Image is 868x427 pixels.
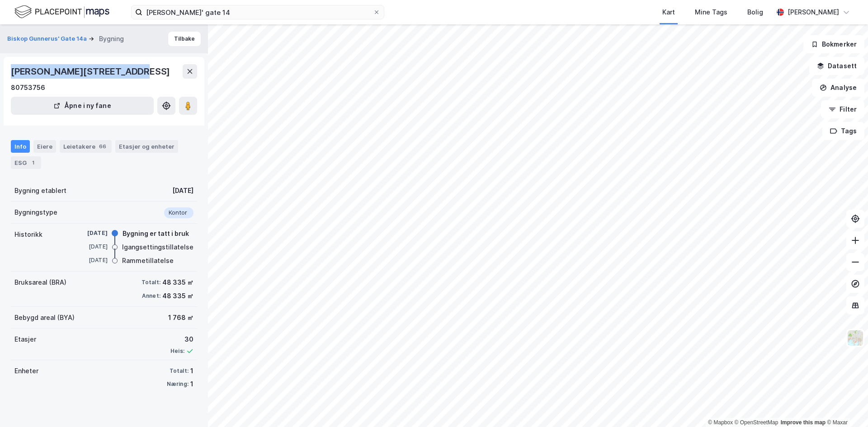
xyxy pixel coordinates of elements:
[821,100,864,118] button: Filter
[33,140,56,153] div: Eiere
[14,207,57,218] div: Bygningstype
[60,140,112,153] div: Leietakere
[11,82,45,93] div: 80753756
[190,379,193,389] div: 1
[123,228,189,239] div: Bygning er tatt i bruk
[162,277,193,288] div: 48 335 ㎡
[823,384,868,427] iframe: Chat Widget
[162,291,193,301] div: 48 335 ㎡
[11,97,154,115] button: Åpne i ny fane
[14,4,109,20] img: logo.f888ab2527a4732fd821a326f86c7f29.svg
[747,7,763,18] div: Bolig
[7,34,89,43] button: Biskop Gunnerus' Gate 14a
[168,312,193,323] div: 1 768 ㎡
[695,7,727,18] div: Mine Tags
[847,329,864,347] img: Z
[142,279,160,286] div: Totalt:
[812,79,864,97] button: Analyse
[735,419,778,426] a: OpenStreetMap
[14,277,66,288] div: Bruksareal (BRA)
[14,229,42,240] div: Historikk
[71,243,108,251] div: [DATE]
[142,5,373,19] input: Søk på adresse, matrikkel, gårdeiere, leietakere eller personer
[172,185,193,196] div: [DATE]
[122,255,174,266] div: Rammetillatelse
[11,64,172,79] div: [PERSON_NAME][STREET_ADDRESS]
[781,419,826,426] a: Improve this map
[11,156,41,169] div: ESG
[28,158,38,167] div: 1
[99,33,124,44] div: Bygning
[14,312,75,323] div: Bebygd areal (BYA)
[71,256,108,264] div: [DATE]
[71,229,108,237] div: [DATE]
[97,142,108,151] div: 66
[809,57,864,75] button: Datasett
[662,7,675,18] div: Kart
[167,380,189,388] div: Næring:
[142,292,160,300] div: Annet:
[822,122,864,140] button: Tags
[14,334,36,345] div: Etasjer
[170,347,184,355] div: Heis:
[803,35,864,53] button: Bokmerker
[170,334,193,345] div: 30
[170,367,189,375] div: Totalt:
[14,366,38,376] div: Enheter
[11,140,30,153] div: Info
[14,185,66,196] div: Bygning etablert
[190,366,193,376] div: 1
[122,242,193,253] div: Igangsettingstillatelse
[119,142,175,150] div: Etasjer og enheter
[788,7,839,18] div: [PERSON_NAME]
[708,419,733,426] a: Mapbox
[168,32,201,46] button: Tilbake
